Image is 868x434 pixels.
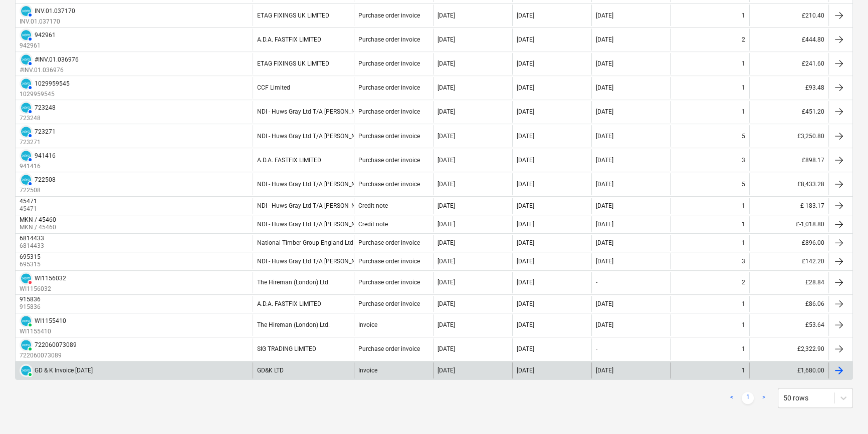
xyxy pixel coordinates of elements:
[20,198,37,205] div: 45471
[20,114,56,123] p: 723248
[358,157,420,164] div: Purchase order invoice
[742,239,745,246] div: 1
[438,36,455,43] div: [DATE]
[749,235,828,251] div: £896.00
[21,151,31,161] img: xero.svg
[517,221,534,228] div: [DATE]
[21,175,31,185] img: xero.svg
[749,272,828,293] div: £28.84
[257,321,330,328] div: The Hireman (London) Ltd.
[596,221,613,228] div: [DATE]
[596,300,613,307] div: [DATE]
[20,205,39,213] p: 45471
[742,36,745,43] div: 2
[20,285,66,293] p: WI1156032
[358,367,377,374] div: Invoice
[20,338,33,351] div: Invoice has been synced with Xero and its status is currently PAID
[596,12,613,19] div: [DATE]
[257,239,410,246] div: National Timber Group England Ltd t/a [PERSON_NAME]
[742,279,745,286] div: 2
[358,279,420,286] div: Purchase order invoice
[596,108,613,115] div: [DATE]
[517,239,534,246] div: [DATE]
[438,239,455,246] div: [DATE]
[749,216,828,232] div: £-1,018.80
[21,127,31,137] img: xero.svg
[358,239,420,246] div: Purchase order invoice
[596,181,613,188] div: [DATE]
[749,101,828,123] div: £451.20
[35,56,79,63] div: #INV.01.036976
[742,133,745,140] div: 5
[20,272,33,285] div: Invoice has been synced with Xero and its status is currently DELETED
[20,42,56,50] p: 942961
[35,80,70,87] div: 1029959545
[257,60,329,67] div: ETAG FIXINGS UK LIMITED
[20,186,56,195] p: 722508
[749,198,828,214] div: £-183.17
[21,55,31,65] img: xero.svg
[749,173,828,195] div: £8,433.28
[21,340,31,350] img: xero.svg
[358,12,420,19] div: Purchase order invoice
[257,279,330,286] div: The Hireman (London) Ltd.
[20,18,75,26] p: INV.01.037170
[517,60,534,67] div: [DATE]
[517,279,534,286] div: [DATE]
[742,300,745,307] div: 1
[438,181,455,188] div: [DATE]
[20,327,66,336] p: WI1155410
[438,321,455,328] div: [DATE]
[742,108,745,115] div: 1
[742,202,745,209] div: 1
[358,202,388,209] div: Credit note
[596,279,597,286] div: -
[21,103,31,113] img: xero.svg
[21,365,31,375] img: xero.svg
[21,316,31,326] img: xero.svg
[742,60,745,67] div: 1
[20,242,46,250] p: 6814433
[596,133,613,140] div: [DATE]
[20,5,33,18] div: Invoice has been synced with Xero and its status is currently AUTHORISED
[358,108,420,115] div: Purchase order invoice
[438,345,455,352] div: [DATE]
[20,296,41,303] div: 915836
[35,317,66,324] div: WI1155410
[20,77,33,90] div: Invoice has been synced with Xero and its status is currently AUTHORISED
[20,173,33,186] div: Invoice has been synced with Xero and its status is currently AUTHORISED
[742,157,745,164] div: 3
[749,29,828,50] div: £444.80
[818,386,868,434] iframe: Chat Widget
[20,351,77,360] p: 722060073089
[517,157,534,164] div: [DATE]
[596,202,613,209] div: [DATE]
[438,12,455,19] div: [DATE]
[596,60,613,67] div: [DATE]
[596,367,613,374] div: [DATE]
[257,258,370,265] div: NDI - Huws Gray Ltd T/A [PERSON_NAME]
[358,133,420,140] div: Purchase order invoice
[20,253,41,260] div: 695315
[20,364,33,377] div: Invoice has been synced with Xero and its status is currently PAID
[517,345,534,352] div: [DATE]
[21,30,31,40] img: xero.svg
[517,258,534,265] div: [DATE]
[749,77,828,99] div: £93.48
[358,84,420,91] div: Purchase order invoice
[749,149,828,171] div: £898.17
[21,273,31,283] img: xero.svg
[257,345,316,352] div: SIG TRADING LIMITED
[35,128,56,135] div: 723271
[596,36,613,43] div: [DATE]
[596,345,597,352] div: -
[749,253,828,269] div: £142.20
[438,221,455,228] div: [DATE]
[749,338,828,360] div: £2,322.90
[257,36,321,43] div: A.D.A. FASTFIX LIMITED
[438,157,455,164] div: [DATE]
[438,367,455,374] div: [DATE]
[35,275,66,282] div: WI1156032
[438,84,455,91] div: [DATE]
[742,392,754,404] a: Page 1 is your current page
